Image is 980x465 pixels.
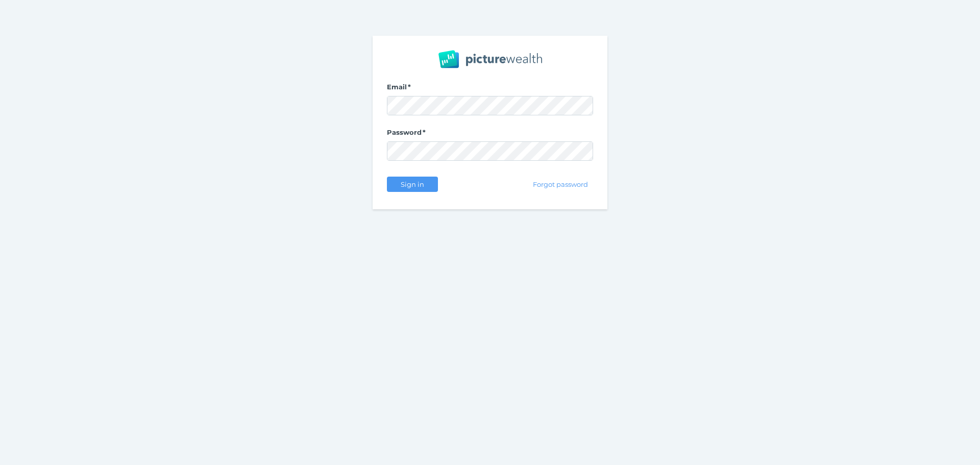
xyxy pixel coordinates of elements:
button: Forgot password [528,177,593,192]
button: Sign in [387,177,438,192]
label: Password [387,128,593,141]
img: PW [438,50,542,68]
span: Forgot password [529,180,593,188]
label: Email [387,83,593,96]
span: Sign in [396,180,428,188]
